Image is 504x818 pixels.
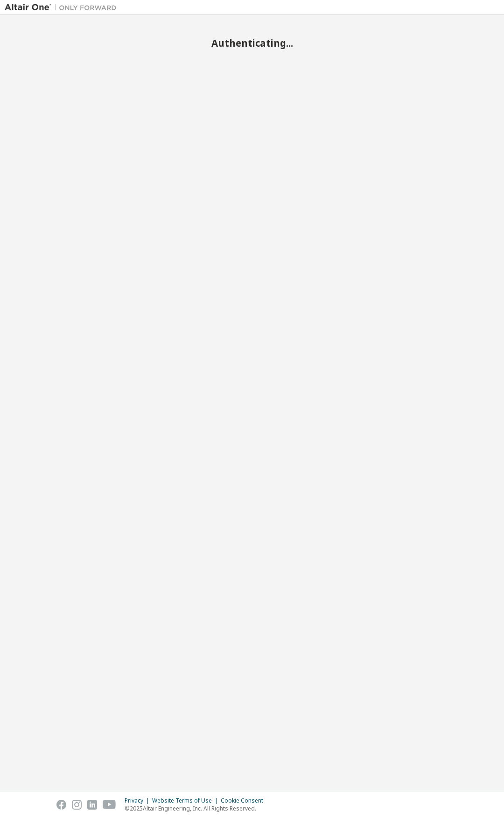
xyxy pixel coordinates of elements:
[125,797,152,804] div: Privacy
[125,804,269,812] p: © 2025 Altair Engineering, Inc. All Rights Reserved.
[5,3,121,12] img: Altair One
[103,800,116,810] img: youtube.svg
[56,800,66,810] img: facebook.svg
[5,37,499,49] h2: Authenticating...
[72,800,82,810] img: instagram.svg
[87,800,97,810] img: linkedin.svg
[221,797,269,804] div: Cookie Consent
[152,797,221,804] div: Website Terms of Use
